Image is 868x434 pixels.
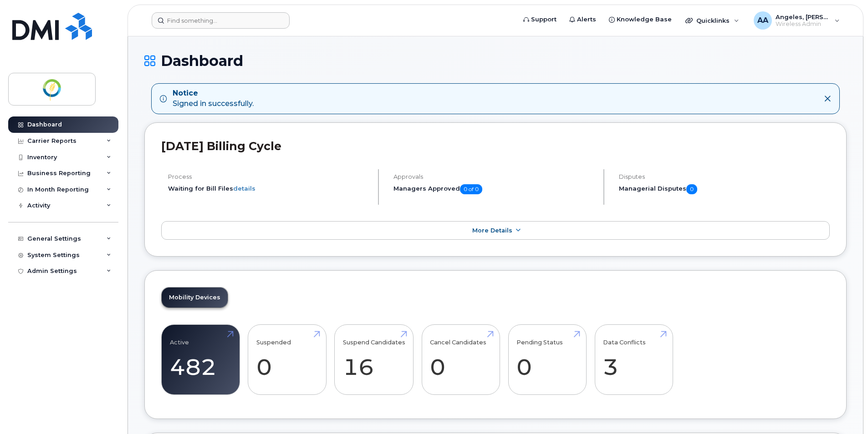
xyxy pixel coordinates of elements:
h2: [DATE] Billing Cycle [161,139,830,153]
strong: Notice [173,88,254,99]
a: Cancel Candidates 0 [430,330,491,390]
span: More Details [472,227,512,234]
a: Active 482 [170,330,231,390]
li: Waiting for Bill Files [168,184,370,193]
span: 0 [686,184,697,194]
a: Mobility Devices [162,288,228,308]
h5: Managers Approved [393,184,596,194]
a: Pending Status 0 [516,330,578,390]
span: 0 of 0 [460,184,482,194]
a: Suspend Candidates 16 [343,330,405,390]
a: Data Conflicts 3 [603,330,664,390]
a: Suspended 0 [256,330,318,390]
a: details [233,185,255,192]
h4: Process [168,173,370,180]
div: Signed in successfully. [173,88,254,109]
h4: Disputes [619,173,830,180]
h1: Dashboard [144,53,847,69]
h4: Approvals [393,173,596,180]
h5: Managerial Disputes [619,184,830,194]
